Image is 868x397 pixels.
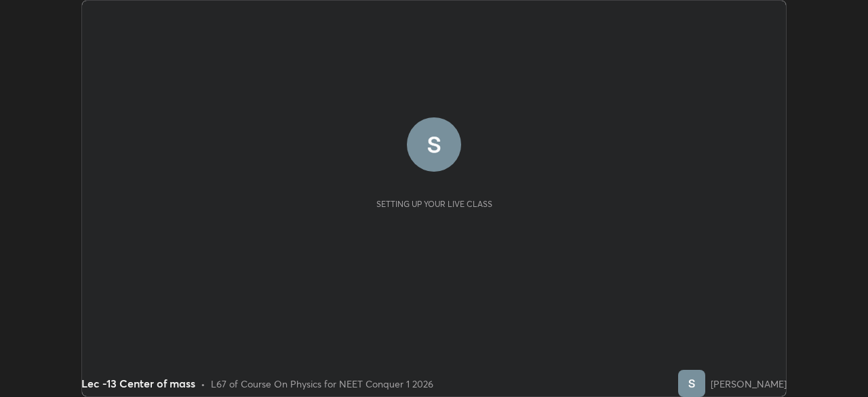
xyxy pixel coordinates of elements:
[376,199,492,209] div: Setting up your live class
[211,377,433,391] div: L67 of Course On Physics for NEET Conquer 1 2026
[81,375,195,392] div: Lec -13 Center of mass
[201,377,205,391] div: •
[678,370,705,397] img: 25b204f45ac4445a96ad82fdfa2bbc62.56875823_3
[711,377,787,391] div: [PERSON_NAME]
[407,117,461,172] img: 25b204f45ac4445a96ad82fdfa2bbc62.56875823_3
